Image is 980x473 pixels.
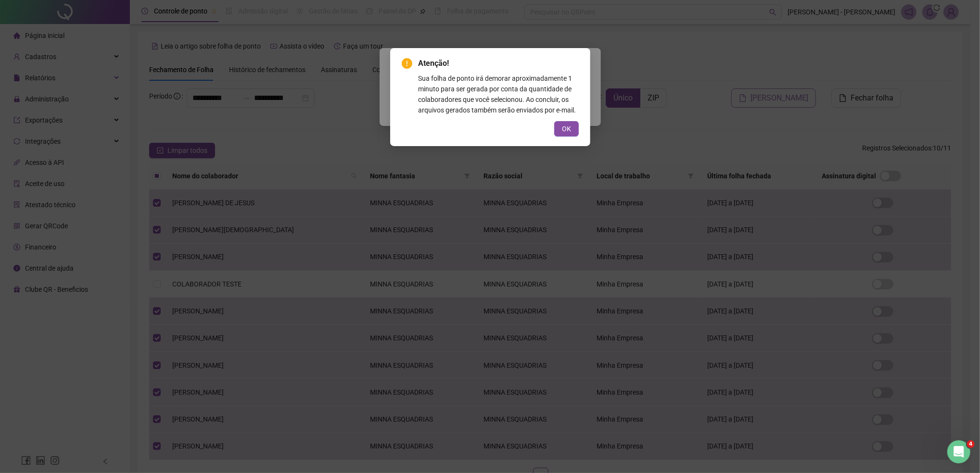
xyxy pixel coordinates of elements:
span: 4 [967,440,975,448]
button: OK [554,121,579,137]
span: exclamation-circle [402,58,412,69]
span: Atenção! [418,58,579,69]
div: Sua folha de ponto irá demorar aproximadamente 1 minuto para ser gerada por conta da quantidade d... [418,73,579,115]
iframe: Intercom live chat [947,440,970,463]
span: OK [562,124,571,134]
